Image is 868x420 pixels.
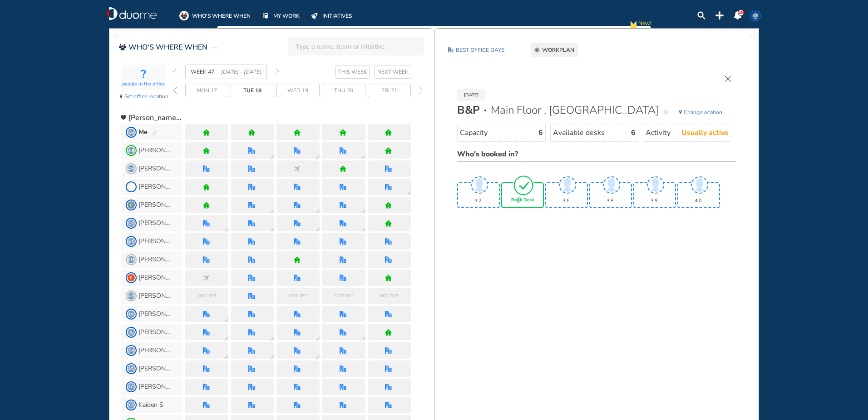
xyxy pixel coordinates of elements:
img: office.a375675b.svg [385,238,392,245]
div: office [385,238,392,245]
div: location dialog [270,354,274,359]
input: Type a name, team or initiative [296,36,422,56]
div: location dialog [270,336,274,340]
span: ET [128,238,135,245]
div: tick-rounded-outline [513,175,534,196]
span: NEXT WEEK [377,67,409,76]
i: Main Floor , [GEOGRAPHIC_DATA] [491,105,659,115]
img: plus-topbar.b126d2c6.svg [715,11,724,20]
a: WHO'S WHERE WHEN [179,11,251,20]
span: Activity [646,128,671,137]
span: WORKPLAN [542,45,574,55]
div: home [294,256,301,263]
a: MY WORK [261,11,300,20]
img: grid-tooltip.ec663082.svg [361,209,365,213]
img: office.a375675b.svg [340,347,346,354]
img: office.a375675b.svg [340,275,346,281]
span: Capacity [460,128,488,137]
div: office [385,256,392,263]
img: office.a375675b.svg [248,329,255,336]
span: 39 [636,198,673,204]
div: location dialog [315,154,320,159]
div: day Wed [276,84,320,97]
div: office [248,311,255,318]
span: Set office location [124,92,168,101]
span: 36 [548,198,585,204]
div: office [248,202,255,209]
div: office [340,275,346,281]
span: Who's booked in? [457,149,518,159]
div: office [248,293,255,300]
img: grid-tooltip.ec663082.svg [315,209,320,213]
div: home [385,275,392,281]
div: office [248,165,255,172]
div: home [203,147,210,154]
img: office.a375675b.svg [385,184,392,190]
span: people in the office [122,81,165,87]
span: [PERSON_NAME] [138,147,173,154]
img: office.a375675b.svg [294,347,301,354]
div: fullwidthpage [748,32,755,40]
div: home [248,129,255,136]
img: favourite-star-off.9e29592f.svg [663,109,669,115]
span: CP [128,220,135,227]
span: New! [638,19,651,33]
img: mywork-off.f8bf6c09.svg [263,13,268,19]
div: location dialog [224,227,228,231]
img: home.de338a94.svg [203,184,210,190]
div: home [203,184,210,190]
img: new-notification.cd065810.svg [629,19,638,33]
div: location dialog [224,318,228,322]
img: home.de338a94.svg [340,165,346,172]
img: grid-tooltip.ec663082.svg [315,154,320,159]
div: new-notification [629,19,638,33]
div: search-lens [697,11,705,20]
img: fullwidthpage.7645317a.svg [113,32,120,40]
div: location dialog [361,209,365,213]
img: pen-edit.0ace1a30.svg [152,130,158,136]
img: office.a375675b.svg [203,256,210,263]
span: WEEK 47 [191,67,221,76]
img: office.a375675b.svg [294,220,301,227]
img: office.a375675b.svg [248,293,255,300]
img: grid-tooltip.ec663082.svg [361,154,365,159]
img: grid-tooltip.ec663082.svg [406,190,411,195]
img: home.de338a94.svg [203,202,210,209]
div: home [203,202,210,209]
div: day navigation [173,84,425,97]
div: office [294,202,301,209]
div: duome-logo-whitelogo [107,7,157,20]
img: office.a375675b.svg [203,347,210,354]
div: desk-details [501,182,544,208]
img: office.a375675b.svg [248,147,255,154]
img: duome-logo-whitelogo.b0ca3abf.svg [107,7,157,20]
div: office [340,147,346,154]
span: MY WORK [273,11,300,20]
img: location-pin-black.d683928f.svg [120,95,123,99]
span: Not set [380,291,399,300]
div: home [203,129,210,136]
div: office [203,256,210,263]
span: B&P [457,105,491,115]
div: forward day [416,84,425,97]
div: activity-box [121,65,166,90]
span: EM [128,256,135,263]
div: office [294,220,301,227]
span: 6 [538,128,543,137]
div: office [203,347,210,354]
img: home.de338a94.svg [385,129,392,136]
div: office [294,347,301,354]
img: home.de338a94.svg [203,129,210,136]
span: [PERSON_NAME] [138,165,173,172]
div: location dialog [224,336,228,340]
div: pen-edit [152,130,158,136]
img: home.de338a94.svg [385,202,392,209]
span: JL [128,329,135,336]
span: [PERSON_NAME] [138,201,173,209]
div: office [294,184,301,190]
div: heart-black [121,115,126,120]
div: home [385,129,392,136]
img: office.a375675b.svg [340,311,346,318]
img: home.de338a94.svg [203,147,210,154]
div: nonworking [294,165,301,172]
